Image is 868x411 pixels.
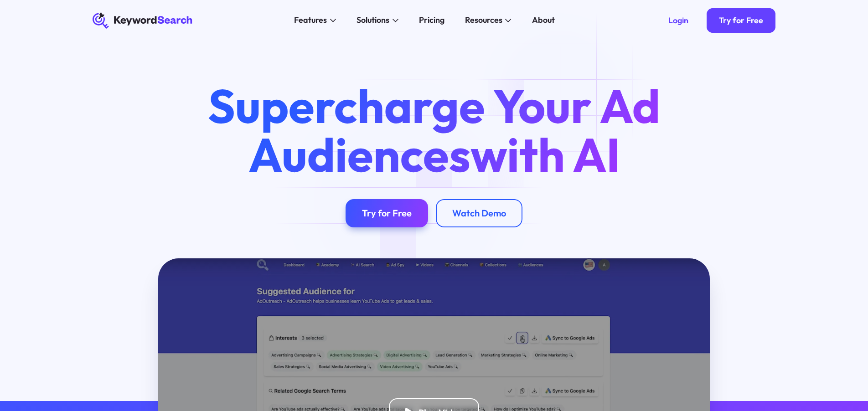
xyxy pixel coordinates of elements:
[719,15,763,26] div: Try for Free
[189,82,679,178] h1: Supercharge Your Ad Audiences
[413,12,450,29] a: Pricing
[526,12,561,29] a: About
[346,199,428,228] a: Try for Free
[668,15,688,26] div: Login
[419,14,444,26] div: Pricing
[294,14,327,26] div: Features
[532,14,555,26] div: About
[362,207,412,219] div: Try for Free
[707,8,775,33] a: Try for Free
[452,207,506,219] div: Watch Demo
[356,14,389,26] div: Solutions
[465,14,502,26] div: Resources
[656,8,701,33] a: Login
[470,125,620,184] span: with AI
